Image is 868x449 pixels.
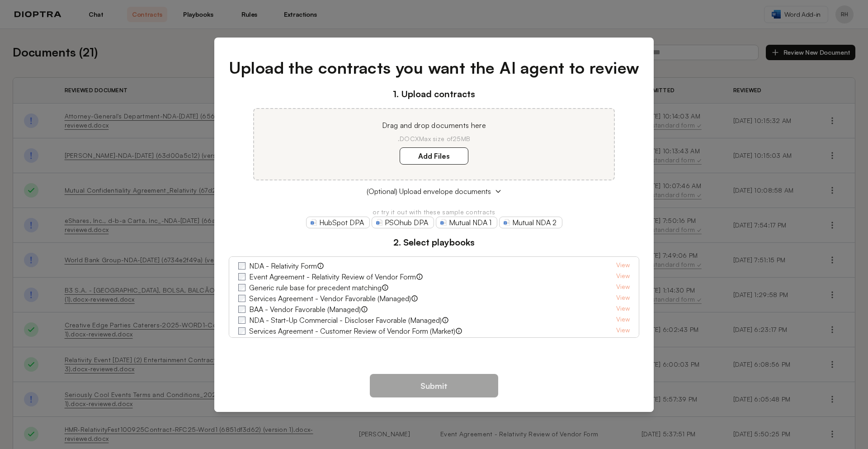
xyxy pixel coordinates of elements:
a: View [616,293,630,304]
a: Mutual NDA 2 [499,217,562,228]
p: Drag and drop documents here [265,120,603,131]
button: Submit [370,374,498,397]
a: PSOhub DPA [372,217,434,228]
label: Event Agreement - Relativity Review of Vendor Form [249,271,416,282]
label: Services Agreement - Customer Review of Vendor Form (Market) [249,326,455,336]
a: View [616,282,630,293]
p: or try it out with these sample contracts [229,208,640,217]
a: View [616,315,630,326]
label: BAA - Vendor Favorable (Managed) [249,304,361,315]
p: .DOCX Max size of 25MB [265,134,603,143]
label: Add Files [400,147,468,165]
h3: 1. Upload contracts [229,87,640,101]
a: View [616,260,630,271]
a: Mutual NDA 1 [436,217,497,228]
label: Services Agreement - Vendor Favorable (Managed) [249,293,411,304]
a: View [616,336,630,347]
button: (Optional) Upload envelope documents [229,186,640,197]
h3: 2. Select playbooks [229,236,640,249]
a: HubSpot DPA [306,217,370,228]
span: (Optional) Upload envelope documents [367,186,491,197]
a: View [616,304,630,315]
h1: Upload the contracts you want the AI agent to review [229,56,640,80]
label: NDA - Commercial - Party Agnostic (Managed) [249,336,397,347]
a: View [616,326,630,336]
label: Generic rule base for precedent matching [249,282,382,293]
label: NDA - Start-Up Commercial - Discloser Favorable (Managed) [249,315,442,326]
a: View [616,271,630,282]
label: NDA - Relativity Form [249,260,317,271]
